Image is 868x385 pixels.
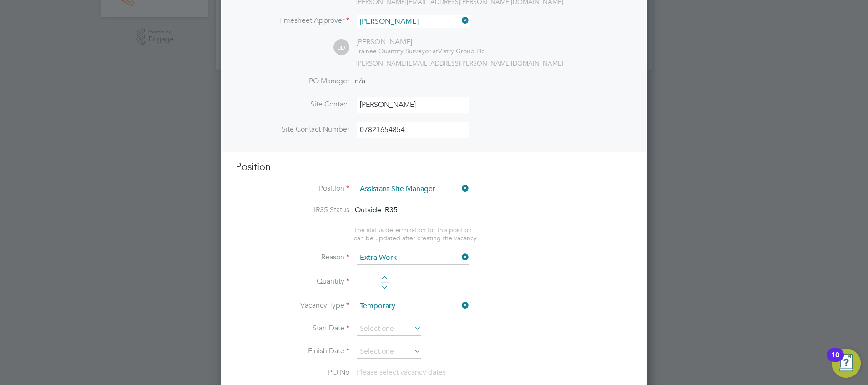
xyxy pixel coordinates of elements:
[236,277,349,286] label: Quantity
[356,59,563,67] span: [PERSON_NAME][EMAIL_ADDRESS][PERSON_NAME][DOMAIN_NAME]
[356,47,484,55] div: Vistry Group Plc
[236,301,349,310] label: Vacancy Type
[357,299,469,313] input: Select one
[236,205,349,215] label: IR35 Status
[236,368,349,377] label: PO No
[236,76,349,86] label: PO Manager
[236,253,349,262] label: Reason
[236,100,349,109] label: Site Contact
[357,368,446,377] span: Please select vacancy dates
[354,226,477,242] span: The status determination for this position can be updated after creating the vacancy
[236,346,349,356] label: Finish Date
[355,76,365,86] span: n/a
[357,345,421,359] input: Select one
[355,205,398,214] span: Outside IR35
[357,322,421,336] input: Select one
[831,355,839,367] div: 10
[356,47,438,55] span: Trainee Quantity Surveyor at
[357,15,469,28] input: Search for...
[236,161,632,174] h3: Position
[357,182,469,196] input: Search for...
[333,40,349,56] span: JD
[236,184,349,193] label: Position
[236,324,349,333] label: Start Date
[356,37,484,47] div: [PERSON_NAME]
[236,125,349,134] label: Site Contact Number
[832,349,861,378] button: Open Resource Center, 10 new notifications
[236,16,349,25] label: Timesheet Approver
[357,251,469,265] input: Select one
